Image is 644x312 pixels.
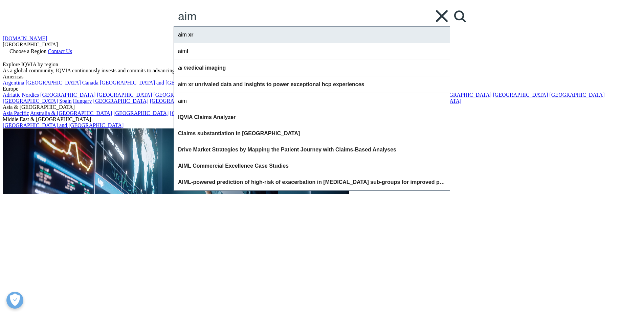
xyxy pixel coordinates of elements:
[3,86,641,92] div: Europe
[178,48,187,54] span: aim
[174,125,450,142] div: Cl s substantiation in [GEOGRAPHIC_DATA]
[493,92,548,98] a: [GEOGRAPHIC_DATA]
[153,92,208,98] a: [GEOGRAPHIC_DATA]
[93,98,149,104] a: [GEOGRAPHIC_DATA]
[188,65,203,71] span: edical
[291,81,320,87] span: exceptional
[48,48,72,54] a: Contact Us
[183,130,193,136] span: aim
[3,62,641,68] div: Explore IQVIA by region
[174,43,450,59] div: aiml
[199,114,209,120] span: aim
[178,32,187,38] span: aim
[97,92,152,98] a: [GEOGRAPHIC_DATA]
[244,81,265,87] span: insights
[174,59,450,76] div: ai medical imaging
[170,110,225,116] a: [GEOGRAPHIC_DATA]
[174,76,450,93] div: aim xr unrivaled data and insights to power exceptional hcp experiences
[59,98,71,104] a: Spain
[3,110,29,116] a: Asia Pacific
[40,92,95,98] a: [GEOGRAPHIC_DATA]
[3,122,124,128] a: [GEOGRAPHIC_DATA] and [GEOGRAPHIC_DATA]
[3,74,641,80] div: Americas
[187,48,188,54] span: l
[220,81,231,87] span: data
[188,32,193,38] span: xr
[9,48,46,54] span: Choose a Region
[22,92,39,98] a: Nordics
[341,147,350,152] span: aim
[450,6,470,26] a: Search
[3,116,641,122] div: Middle East & [GEOGRAPHIC_DATA]
[549,92,604,98] a: [GEOGRAPHIC_DATA]
[454,10,466,22] svg: Search
[100,80,221,86] a: [GEOGRAPHIC_DATA] and [GEOGRAPHIC_DATA]
[174,158,450,174] div: L Commercial Excellence Case Studies
[113,110,169,116] a: [GEOGRAPHIC_DATA]
[73,98,92,104] a: Hungary
[174,6,430,26] input: Search
[3,35,47,41] a: [DOMAIN_NAME]
[178,163,188,169] span: AIM
[233,81,243,87] span: and
[322,81,331,87] span: hcp
[174,109,450,190] div: IQVIA Claims AnalyzerClaims substantiation in Southeast AsiaDrive Market Strategies by Mapping th...
[26,80,81,86] a: [GEOGRAPHIC_DATA]
[150,98,205,104] a: [GEOGRAPHIC_DATA]
[30,110,112,116] a: Australia & [GEOGRAPHIC_DATA]
[174,109,450,125] div: IQVIA Cl s Analyzer
[3,98,58,104] a: [GEOGRAPHIC_DATA]
[82,80,98,86] a: Canada
[3,42,641,48] div: [GEOGRAPHIC_DATA]
[174,93,450,109] div: aim
[434,6,450,22] div: Clear
[178,81,187,87] span: aim
[174,142,450,158] div: Drive Market Strategies by Mapping the Patient Journey with Cl s-Based Analyses
[3,92,20,98] a: Adriatic
[188,81,193,87] span: xr
[273,81,289,87] span: power
[266,81,271,87] span: to
[178,98,187,104] span: aim
[178,65,188,71] span: ai m
[6,292,23,309] button: Open Preferences
[333,81,364,87] span: experiences
[174,27,450,43] div: aim xr
[174,174,450,190] div: L-powered prediction of high-risk of exacerbation in [MEDICAL_DATA] sub-groups for improved patie...
[3,68,641,74] div: As a global community, IQVIA continuously invests and commits to advancing human health.
[195,81,219,87] span: unrivaled
[178,179,188,185] span: AIM
[436,10,448,22] svg: Clear
[205,65,226,71] span: imaging
[3,80,24,86] a: Argentina
[436,92,491,98] a: [GEOGRAPHIC_DATA]
[3,104,641,110] div: Asia & [GEOGRAPHIC_DATA]
[174,26,450,191] div: Search Suggestions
